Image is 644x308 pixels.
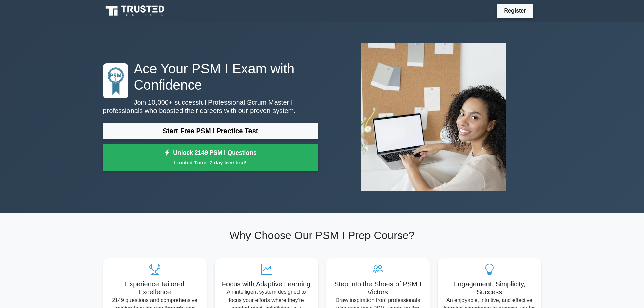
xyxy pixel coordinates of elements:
h5: Focus with Adaptive Learning [220,280,313,288]
a: Register [500,6,530,15]
a: Unlock 2149 PSM I QuestionsLimited Time: 7-day free trial! [103,144,318,171]
h5: Engagement, Simplicity, Success [443,280,536,296]
h2: Why Choose Our PSM I Prep Course? [103,229,541,242]
a: Start Free PSM I Practice Test [103,123,318,139]
small: Limited Time: 7-day free trial! [112,159,310,166]
h5: Experience Tailored Excellence [109,280,201,296]
h5: Step into the Shoes of PSM I Victors [332,280,424,296]
h1: Ace Your PSM I Exam with Confidence [103,61,318,93]
p: Join 10,000+ successful Professional Scrum Master I professionals who boosted their careers with ... [103,98,318,115]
